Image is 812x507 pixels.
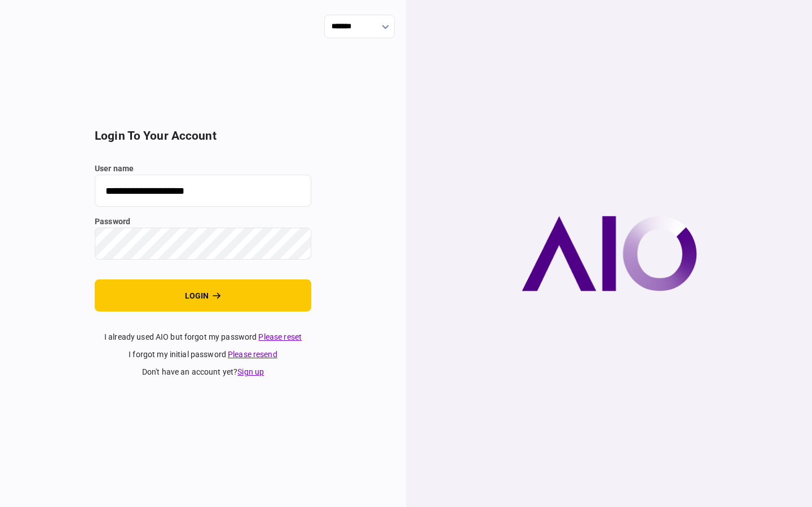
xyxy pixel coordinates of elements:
a: Please reset [258,332,302,341]
div: I forgot my initial password [95,349,311,361]
label: password [95,216,311,228]
h2: login to your account [95,129,311,143]
div: don't have an account yet ? [95,366,311,378]
input: user name [95,175,311,207]
button: login [95,279,311,312]
div: I already used AIO but forgot my password [95,331,311,343]
a: Sign up [237,367,264,376]
input: show language options [324,15,395,38]
input: password [95,228,311,260]
a: Please resend [228,350,277,359]
label: user name [95,163,311,175]
img: AIO company logo [522,216,697,291]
